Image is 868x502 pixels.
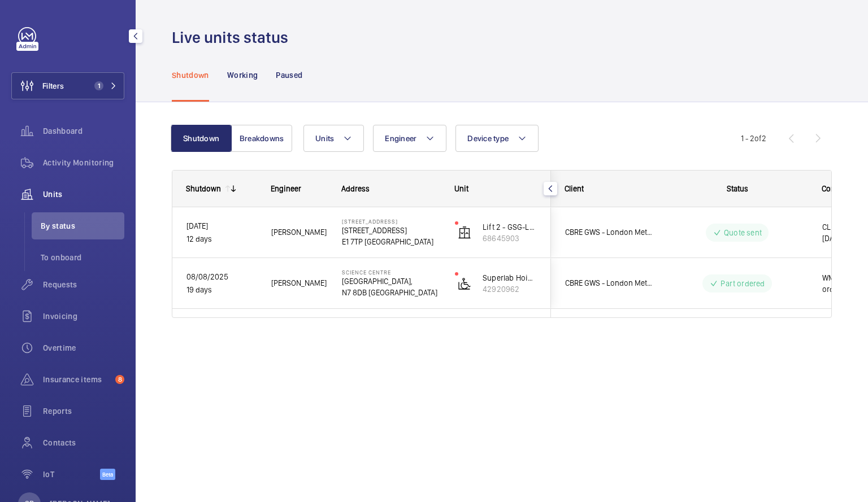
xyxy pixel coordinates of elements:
[171,125,232,152] button: Shutdown
[115,375,124,384] span: 8
[41,252,124,263] span: To onboard
[341,184,370,193] span: Address
[483,221,537,233] p: Lift 2 - GSG-L2 (LH- Kone mono)
[42,80,64,91] span: Filters
[721,278,765,289] p: Part ordered
[186,184,221,193] div: Shutdown
[342,269,440,276] p: Science Centre
[271,184,301,193] span: Engineer
[271,277,327,290] span: [PERSON_NAME]
[455,125,539,152] button: Device type
[43,189,124,200] span: Units
[373,125,446,152] button: Engineer
[172,27,295,48] h1: Live units status
[565,277,652,290] span: CBRE GWS - London Met Uni
[11,72,124,99] button: Filters1
[385,134,416,143] span: Engineer
[94,81,103,90] span: 1
[483,283,537,295] p: 42920962
[565,184,584,193] span: Client
[315,134,334,143] span: Units
[741,134,766,142] span: 1 - 2 2
[483,233,537,244] p: 68645903
[276,69,302,81] p: Paused
[454,184,537,193] div: Unit
[458,226,471,239] img: elevator.svg
[43,405,124,417] span: Reports
[43,374,111,385] span: Insurance items
[43,311,124,322] span: Invoicing
[271,226,327,239] span: [PERSON_NAME]
[483,272,537,283] p: Superlab Hoist - SCG-L7 (Right)
[342,287,440,298] p: N7 8DB [GEOGRAPHIC_DATA]
[186,270,257,283] p: 08/08/2025
[342,276,440,287] p: [GEOGRAPHIC_DATA],
[43,342,124,353] span: Overtime
[342,218,440,225] p: [STREET_ADDRESS]
[227,69,258,81] p: Working
[43,469,100,480] span: IoT
[231,125,292,152] button: Breakdowns
[43,157,124,168] span: Activity Monitoring
[754,134,762,143] span: of
[186,283,257,296] p: 19 days
[43,279,124,290] span: Requests
[186,220,257,233] p: [DATE]
[172,69,209,81] p: Shutdown
[303,125,364,152] button: Units
[565,226,652,239] span: CBRE GWS - London Met Uni
[186,233,257,246] p: 12 days
[727,184,748,193] span: Status
[467,134,509,143] span: Device type
[724,227,762,238] p: Quote sent
[43,125,124,137] span: Dashboard
[458,277,471,290] img: platform_lift.svg
[100,469,115,480] span: Beta
[43,437,124,448] span: Contacts
[41,220,124,232] span: By status
[342,225,440,236] p: [STREET_ADDRESS]
[342,236,440,247] p: E1 7TP [GEOGRAPHIC_DATA]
